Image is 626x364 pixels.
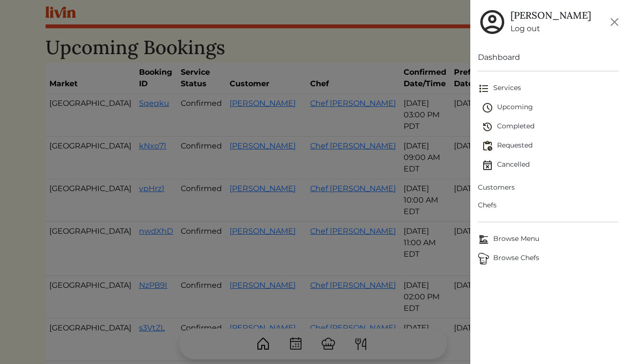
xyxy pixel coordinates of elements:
[478,253,489,264] img: Browse Chefs
[510,23,591,34] a: Log out
[482,140,493,152] img: pending_actions-fd19ce2ea80609cc4d7bbea353f93e2f363e46d0f816104e4e0650fdd7f915cf.svg
[478,8,507,36] img: user_account-e6e16d2ec92f44fc35f99ef0dc9cddf60790bfa021a6ecb1c896eb5d2907b31c.svg
[482,117,619,136] a: Completed
[482,121,493,133] img: history-2b446bceb7e0f53b931186bf4c1776ac458fe31ad3b688388ec82af02103cd45.svg
[482,159,619,171] span: Cancelled
[478,234,619,245] span: Browse Menu
[482,121,619,133] span: Completed
[482,102,493,114] img: schedule-fa401ccd6b27cf58db24c3bb5584b27dcd8bd24ae666a918e1c6b4ae8c451a22.svg
[482,98,619,117] a: Upcoming
[478,253,619,264] span: Browse Chefs
[478,249,619,268] a: ChefsBrowse Chefs
[478,230,619,249] a: Browse MenuBrowse Menu
[478,182,619,193] span: Customers
[478,83,619,94] span: Services
[482,156,619,175] a: Cancelled
[478,52,619,63] a: Dashboard
[482,102,619,114] span: Upcoming
[478,196,619,214] a: Chefs
[478,179,619,196] a: Customers
[478,83,489,94] img: format_list_bulleted-ebc7f0161ee23162107b508e562e81cd567eeab2455044221954b09d19068e74.svg
[478,200,619,210] span: Chefs
[607,14,622,30] button: Close
[478,234,489,245] img: Browse Menu
[478,79,619,98] a: Services
[482,136,619,156] a: Requested
[482,159,493,171] img: event_cancelled-67e280bd0a9e072c26133efab016668ee6d7272ad66fa3c7eb58af48b074a3a4.svg
[482,140,619,152] span: Requested
[510,10,591,21] h5: [PERSON_NAME]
